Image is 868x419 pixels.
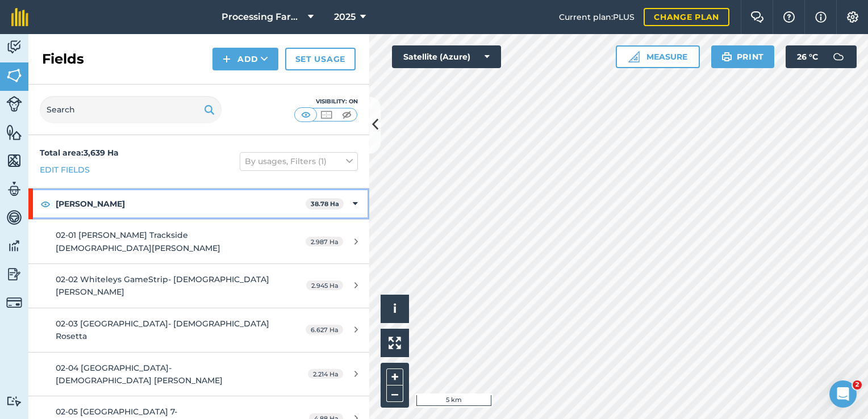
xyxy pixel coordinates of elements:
a: Edit fields [40,164,90,176]
img: svg+xml;base64,PHN2ZyB4bWxucz0iaHR0cDovL3d3dy53My5vcmcvMjAwMC9zdmciIHdpZHRoPSI1NiIgaGVpZ2h0PSI2MC... [6,152,22,169]
div: [PERSON_NAME]38.78 Ha [28,188,369,219]
img: svg+xml;base64,PD94bWwgdmVyc2lvbj0iMS4wIiBlbmNvZGluZz0idXRmLTgiPz4KPCEtLSBHZW5lcmF0b3I6IEFkb2JlIE... [6,181,22,198]
span: 26 ° C [797,45,818,68]
span: 2.987 Ha [306,237,343,246]
button: By usages, Filters (1) [240,152,358,170]
a: 02-04 [GEOGRAPHIC_DATA]- [DEMOGRAPHIC_DATA] [PERSON_NAME]2.214 Ha [28,353,369,396]
span: 02-01 [PERSON_NAME] Trackside [DEMOGRAPHIC_DATA][PERSON_NAME] [56,230,220,253]
img: svg+xml;base64,PD94bWwgdmVyc2lvbj0iMS4wIiBlbmNvZGluZz0idXRmLTgiPz4KPCEtLSBHZW5lcmF0b3I6IEFkb2JlIE... [6,266,22,283]
img: A question mark icon [782,11,796,23]
button: Satellite (Azure) [392,45,501,68]
span: i [393,301,397,316]
button: Print [711,45,775,68]
button: Add [212,48,278,70]
img: svg+xml;base64,PHN2ZyB4bWxucz0iaHR0cDovL3d3dy53My5vcmcvMjAwMC9zdmciIHdpZHRoPSI1MCIgaGVpZ2h0PSI0MC... [299,109,313,120]
img: svg+xml;base64,PHN2ZyB4bWxucz0iaHR0cDovL3d3dy53My5vcmcvMjAwMC9zdmciIHdpZHRoPSIxOSIgaGVpZ2h0PSIyNC... [204,103,215,116]
img: A cog icon [846,11,859,23]
img: svg+xml;base64,PD94bWwgdmVyc2lvbj0iMS4wIiBlbmNvZGluZz0idXRmLTgiPz4KPCEtLSBHZW5lcmF0b3I6IEFkb2JlIE... [6,396,22,407]
strong: 38.78 Ha [311,200,339,208]
input: Search [40,96,222,123]
span: Processing Farms [222,10,303,24]
h2: Fields [42,50,84,68]
strong: [PERSON_NAME] [56,188,306,219]
div: Visibility: On [294,97,358,106]
span: 2.945 Ha [306,280,343,290]
img: Four arrows, one pointing top left, one top right, one bottom right and the last bottom left [389,337,401,349]
img: svg+xml;base64,PHN2ZyB4bWxucz0iaHR0cDovL3d3dy53My5vcmcvMjAwMC9zdmciIHdpZHRoPSIxNCIgaGVpZ2h0PSIyNC... [223,52,231,66]
img: svg+xml;base64,PHN2ZyB4bWxucz0iaHR0cDovL3d3dy53My5vcmcvMjAwMC9zdmciIHdpZHRoPSIxNyIgaGVpZ2h0PSIxNy... [815,10,827,24]
img: svg+xml;base64,PD94bWwgdmVyc2lvbj0iMS4wIiBlbmNvZGluZz0idXRmLTgiPz4KPCEtLSBHZW5lcmF0b3I6IEFkb2JlIE... [6,96,22,112]
strong: Total area : 3,639 Ha [40,148,119,158]
span: 02-04 [GEOGRAPHIC_DATA]- [DEMOGRAPHIC_DATA] [PERSON_NAME] [56,363,223,386]
span: 2.214 Ha [308,369,343,379]
img: svg+xml;base64,PD94bWwgdmVyc2lvbj0iMS4wIiBlbmNvZGluZz0idXRmLTgiPz4KPCEtLSBHZW5lcmF0b3I6IEFkb2JlIE... [6,39,22,56]
span: 02-02 Whiteleys GameStrip- [DEMOGRAPHIC_DATA] [PERSON_NAME] [56,274,269,297]
img: svg+xml;base64,PD94bWwgdmVyc2lvbj0iMS4wIiBlbmNvZGluZz0idXRmLTgiPz4KPCEtLSBHZW5lcmF0b3I6IEFkb2JlIE... [6,237,22,254]
a: Set usage [285,48,356,70]
img: svg+xml;base64,PD94bWwgdmVyc2lvbj0iMS4wIiBlbmNvZGluZz0idXRmLTgiPz4KPCEtLSBHZW5lcmF0b3I6IEFkb2JlIE... [6,209,22,226]
img: svg+xml;base64,PHN2ZyB4bWxucz0iaHR0cDovL3d3dy53My5vcmcvMjAwMC9zdmciIHdpZHRoPSI1MCIgaGVpZ2h0PSI0MC... [340,109,354,120]
span: 02-03 [GEOGRAPHIC_DATA]- [DEMOGRAPHIC_DATA] Rosetta [56,319,269,341]
span: 6.627 Ha [306,325,343,334]
img: Two speech bubbles overlapping with the left bubble in the forefront [750,11,764,23]
a: 02-03 [GEOGRAPHIC_DATA]- [DEMOGRAPHIC_DATA] Rosetta6.627 Ha [28,308,369,352]
img: svg+xml;base64,PD94bWwgdmVyc2lvbj0iMS4wIiBlbmNvZGluZz0idXRmLTgiPz4KPCEtLSBHZW5lcmF0b3I6IEFkb2JlIE... [827,45,850,68]
img: svg+xml;base64,PHN2ZyB4bWxucz0iaHR0cDovL3d3dy53My5vcmcvMjAwMC9zdmciIHdpZHRoPSI1NiIgaGVpZ2h0PSI2MC... [6,67,22,84]
button: – [386,386,403,402]
iframe: Intercom live chat [829,380,857,408]
img: svg+xml;base64,PHN2ZyB4bWxucz0iaHR0cDovL3d3dy53My5vcmcvMjAwMC9zdmciIHdpZHRoPSIxOSIgaGVpZ2h0PSIyNC... [721,50,732,64]
img: svg+xml;base64,PHN2ZyB4bWxucz0iaHR0cDovL3d3dy53My5vcmcvMjAwMC9zdmciIHdpZHRoPSI1MCIgaGVpZ2h0PSI0MC... [319,109,333,120]
img: svg+xml;base64,PHN2ZyB4bWxucz0iaHR0cDovL3d3dy53My5vcmcvMjAwMC9zdmciIHdpZHRoPSIxOCIgaGVpZ2h0PSIyNC... [40,197,51,211]
button: i [381,295,409,323]
img: svg+xml;base64,PD94bWwgdmVyc2lvbj0iMS4wIiBlbmNvZGluZz0idXRmLTgiPz4KPCEtLSBHZW5lcmF0b3I6IEFkb2JlIE... [6,295,22,311]
a: 02-01 [PERSON_NAME] Trackside [DEMOGRAPHIC_DATA][PERSON_NAME]2.987 Ha [28,220,369,263]
span: Current plan : PLUS [559,11,635,23]
span: 2025 [334,10,356,24]
img: Ruler icon [628,51,640,62]
button: 26 °C [786,45,857,68]
img: fieldmargin Logo [11,8,28,26]
img: svg+xml;base64,PHN2ZyB4bWxucz0iaHR0cDovL3d3dy53My5vcmcvMjAwMC9zdmciIHdpZHRoPSI1NiIgaGVpZ2h0PSI2MC... [6,124,22,141]
button: + [386,368,403,386]
button: Measure [616,45,700,68]
a: Change plan [644,8,729,26]
span: 2 [853,380,862,389]
a: 02-02 Whiteleys GameStrip- [DEMOGRAPHIC_DATA] [PERSON_NAME]2.945 Ha [28,264,369,308]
